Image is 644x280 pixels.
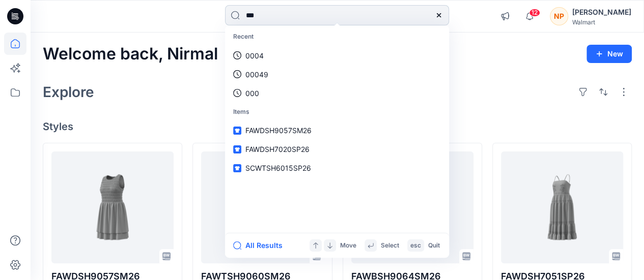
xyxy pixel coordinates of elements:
[245,69,268,80] p: 00049
[245,126,312,135] span: FAWDSH9057SM26
[43,84,94,100] h2: Explore
[227,140,447,159] a: FAWDSH7020SP26
[586,45,632,63] button: New
[233,239,289,252] button: All Results
[227,46,447,65] a: 0004
[550,7,568,25] div: NP
[340,240,356,251] p: Move
[245,145,310,153] span: FAWDSH7020SP26
[245,164,311,172] span: SCWTSH6015SP26
[572,6,631,18] div: [PERSON_NAME]
[51,151,174,263] a: FAWDSH9057SM26
[227,65,447,84] a: 00049
[245,88,259,99] p: 000
[227,121,447,140] a: FAWDSH9057SM26
[410,240,421,251] p: esc
[201,151,323,263] a: FAWTSH9060SM26
[227,159,447,177] a: SCWTSH6015SP26
[43,45,218,64] h2: Welcome back, Nirmal
[43,120,632,133] h4: Styles
[227,84,447,103] a: 000
[572,18,631,26] div: Walmart
[227,103,447,121] p: Items
[227,27,447,46] p: Recent
[501,151,623,263] a: FAWDSH7051SP26
[245,50,264,61] p: 0004
[529,9,540,17] span: 12
[381,240,399,251] p: Select
[428,240,440,251] p: Quit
